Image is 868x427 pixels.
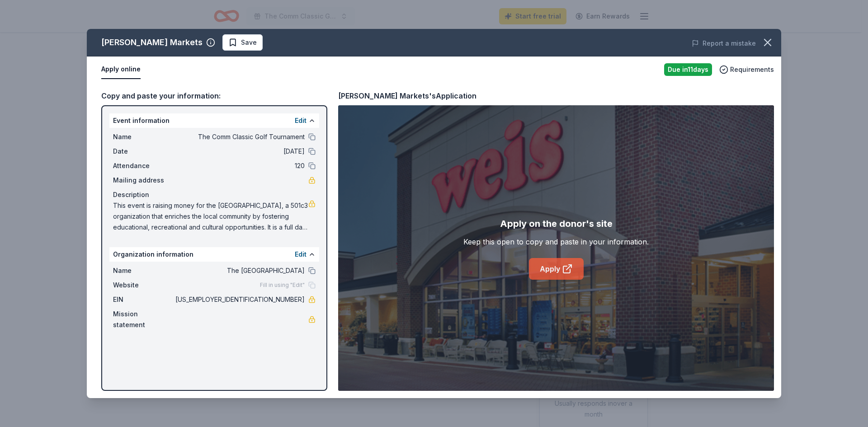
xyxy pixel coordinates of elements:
span: Name [113,131,174,142]
span: Save [241,37,257,48]
button: Save [222,34,263,51]
span: [US_EMPLOYER_IDENTIFICATION_NUMBER] [174,294,305,305]
div: Apply on the donor's site [500,216,613,231]
span: Website [113,280,174,291]
div: Organization information [109,247,319,262]
span: The Comm Classic Golf Tournament [174,131,305,142]
button: Report a mistake [692,38,756,49]
button: Edit [295,115,307,126]
div: Description [113,189,316,200]
span: The [GEOGRAPHIC_DATA] [174,265,305,276]
button: Requirements [719,64,774,75]
div: [PERSON_NAME] Markets [101,35,203,50]
div: Copy and paste your information: [101,90,327,102]
button: Apply online [101,60,141,79]
div: [PERSON_NAME] Markets's Application [338,90,476,102]
span: 120 [174,160,305,171]
span: This event is raising money for the [GEOGRAPHIC_DATA], a 501c3 organization that enriches the loc... [113,200,308,233]
span: Date [113,146,174,157]
div: Event information [109,113,319,128]
span: Attendance [113,160,174,171]
span: EIN [113,294,174,305]
span: Fill in using "Edit" [260,282,305,289]
span: Name [113,265,174,276]
span: Requirements [730,64,774,75]
a: Apply [529,258,584,280]
span: Mailing address [113,175,174,186]
span: Mission statement [113,309,174,330]
span: [DATE] [174,146,305,157]
button: Edit [295,249,307,260]
div: Due in 11 days [664,63,712,76]
div: Keep this open to copy and paste in your information. [463,236,649,247]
